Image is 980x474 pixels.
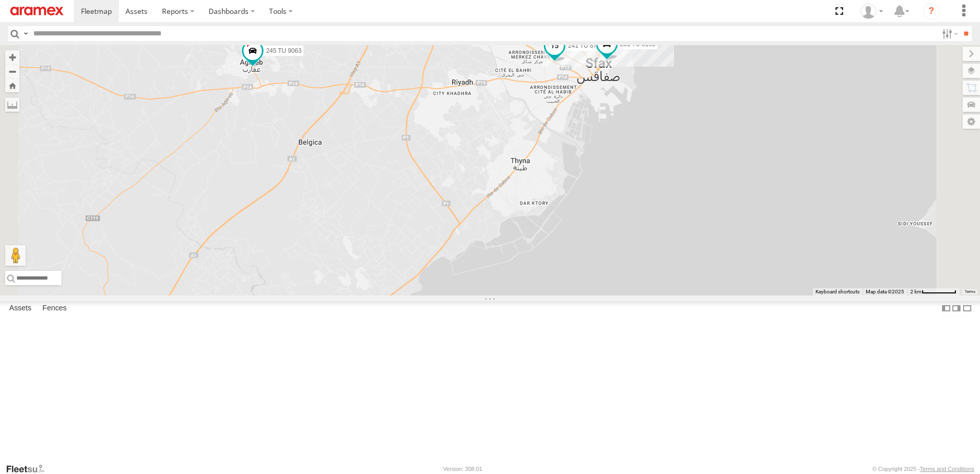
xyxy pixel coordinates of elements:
label: Search Filter Options [938,26,960,41]
button: Drag Pegman onto the map to open Street View [5,245,26,266]
i: ? [923,3,940,19]
label: Measure [5,97,19,112]
label: Assets [4,301,36,315]
div: © Copyright 2025 - [872,466,974,472]
button: Zoom in [5,50,19,64]
label: Dock Summary Table to the Right [951,301,962,316]
button: Zoom out [5,64,19,78]
span: 2 km [910,289,922,294]
a: Terms and Conditions [920,466,974,472]
button: Zoom Home [5,78,19,92]
label: Hide Summary Table [962,301,972,316]
div: Version: 308.01 [443,466,482,472]
span: 245 TU 9063 [266,47,301,54]
a: Terms (opens in new tab) [965,290,975,294]
label: Fences [37,301,72,315]
div: Montassar Cheffi [857,4,887,19]
button: Map Scale: 2 km per 64 pixels [907,288,959,295]
img: aramex-logo.svg [10,7,64,15]
span: Map data ©2025 [866,289,904,294]
a: Visit our Website [6,464,53,474]
span: 241 TU 8763 [568,43,603,50]
label: Search Query [22,26,30,41]
button: Keyboard shortcuts [815,288,860,295]
label: Map Settings [963,114,980,129]
label: Dock Summary Table to the Left [941,301,951,316]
